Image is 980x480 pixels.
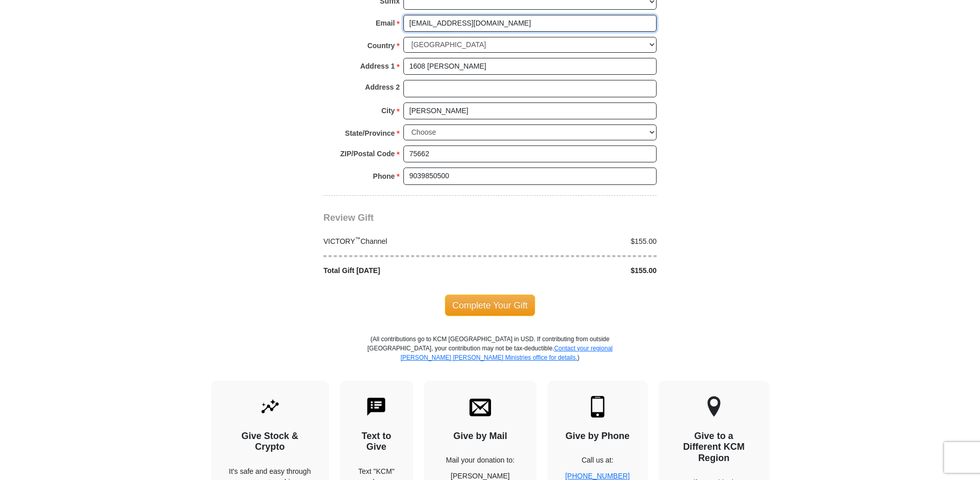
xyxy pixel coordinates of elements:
[565,455,630,466] p: Call us at:
[587,396,608,418] img: mobile.svg
[442,431,519,442] h4: Give by Mail
[365,80,400,94] strong: Address 2
[677,431,751,464] h4: Give to a Different KCM Region
[345,126,395,140] strong: State/Province
[367,335,613,381] p: (All contributions go to KCM [GEOGRAPHIC_DATA] in USD. If contributing from outside [GEOGRAPHIC_D...
[565,472,630,480] a: [PHONE_NUMBER]
[358,431,396,453] h4: Text to Give
[367,38,395,53] strong: Country
[442,455,519,466] p: Mail your donation to:
[490,236,662,247] div: $155.00
[360,59,395,73] strong: Address 1
[318,236,491,247] div: VICTORY Channel
[490,265,662,276] div: $155.00
[355,236,361,242] sup: ™
[340,147,395,161] strong: ZIP/Postal Code
[400,345,612,361] a: Contact your regional [PERSON_NAME] [PERSON_NAME] Ministries office for details.
[373,169,395,183] strong: Phone
[376,16,395,30] strong: Email
[323,213,374,223] span: Review Gift
[565,431,630,442] h4: Give by Phone
[318,265,491,276] div: Total Gift [DATE]
[259,396,281,418] img: give-by-stock.svg
[381,103,395,118] strong: City
[469,396,491,418] img: envelope.svg
[707,396,721,418] img: other-region
[365,396,387,418] img: text-to-give.svg
[229,431,311,453] h4: Give Stock & Crypto
[445,295,536,316] span: Complete Your Gift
